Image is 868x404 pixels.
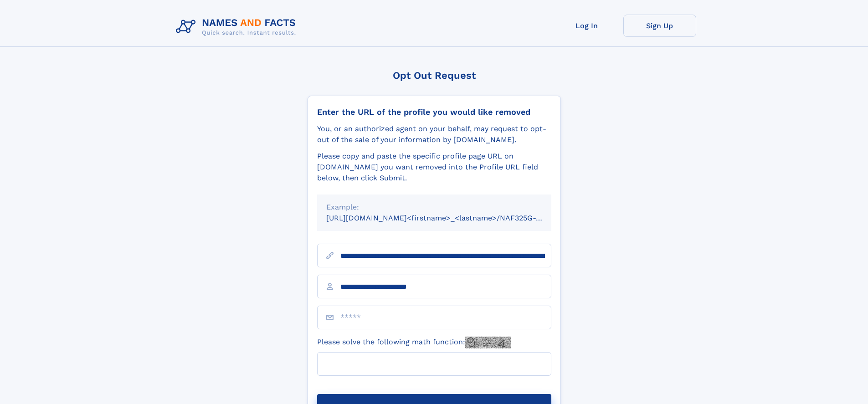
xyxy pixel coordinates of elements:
[326,202,542,213] div: Example:
[317,337,511,348] label: Please solve the following math function:
[172,15,303,39] img: Logo Names and Facts
[326,214,569,222] small: [URL][DOMAIN_NAME]<firstname>_<lastname>/NAF325G-xxxxxxxx
[308,70,561,81] div: Opt Out Request
[317,151,551,184] div: Please copy and paste the specific profile page URL on [DOMAIN_NAME] you want removed into the Pr...
[317,107,551,117] div: Enter the URL of the profile you would like removed
[317,123,551,145] div: You, or an authorized agent on your behalf, may request to opt-out of the sale of your informatio...
[623,15,696,37] a: Sign Up
[550,15,623,37] a: Log In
